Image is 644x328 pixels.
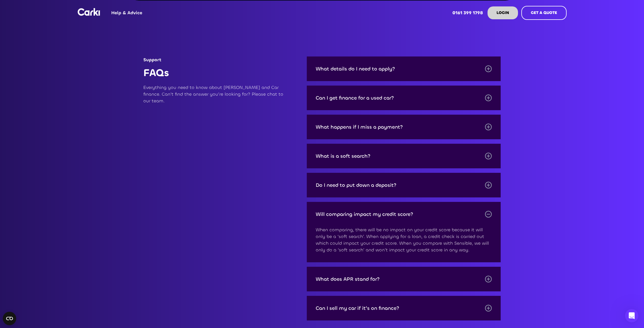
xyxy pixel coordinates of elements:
[625,309,638,322] iframe: Intercom live chat
[316,276,380,282] div: What does APR stand for?
[452,10,483,16] strong: 0161 399 1798
[448,2,488,24] a: 0161 399 1798
[521,6,567,20] a: GET A QUOTE
[316,305,399,311] div: Can I sell my car if it's on finance?
[316,226,492,253] div: When comparing, there will be no impact on your credit score because it will only be a ‘soft sear...
[143,84,289,104] div: Everything you need to know about [PERSON_NAME] and Car finance. Can’t find the answer you’re loo...
[78,8,100,16] img: Logo
[143,67,289,80] h2: FAQs
[488,6,518,19] a: LOGIN
[316,95,394,101] div: Can I get finance for a used car?
[531,10,557,15] strong: GET A QUOTE
[316,182,396,188] div: Do I need to put down a deposit?
[316,211,413,217] div: Will comparing impact my credit score?
[316,66,395,72] div: What details do I need to apply?
[316,124,403,130] div: What happens if I miss a payment?
[143,56,289,63] div: Support
[316,153,370,159] div: What is a soft search?
[107,2,147,24] a: Help & Advice
[496,10,509,15] strong: LOGIN
[3,312,16,325] button: Open CMP widget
